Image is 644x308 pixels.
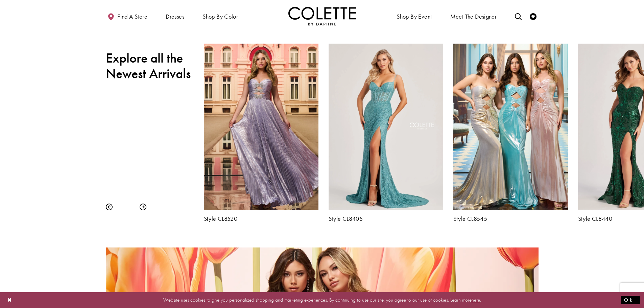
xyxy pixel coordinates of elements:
[204,44,318,210] a: Visit Colette by Daphne Style No. CL8520 Page
[449,7,499,25] a: Meet the designer
[4,294,16,306] button: Close Dialog
[472,297,480,303] a: here
[395,7,433,25] span: Shop By Event
[202,13,238,20] span: Shop by color
[513,7,523,25] a: Toggle search
[164,7,186,25] span: Dresses
[288,7,356,25] a: Visit Home Page
[453,44,568,210] a: Visit Colette by Daphne Style No. CL8545 Page
[329,215,443,222] a: Style CL8405
[117,13,147,20] span: Find a store
[450,13,497,20] span: Meet the designer
[201,7,240,25] span: Shop by color
[329,44,443,210] a: Visit Colette by Daphne Style No. CL8405 Page
[528,7,538,25] a: Check Wishlist
[204,215,318,222] a: Style CL8520
[166,13,184,20] span: Dresses
[448,39,573,227] div: Colette by Daphne Style No. CL8545
[199,39,324,227] div: Colette by Daphne Style No. CL8520
[49,295,595,305] p: Website uses cookies to give you personalized shopping and marketing experiences. By continuing t...
[106,7,149,25] a: Find a store
[288,7,356,25] img: Colette by Daphne
[324,39,448,227] div: Colette by Daphne Style No. CL8405
[106,50,194,81] h2: Explore all the Newest Arrivals
[453,215,568,222] a: Style CL8545
[621,296,640,304] button: Submit Dialog
[397,13,432,20] span: Shop By Event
